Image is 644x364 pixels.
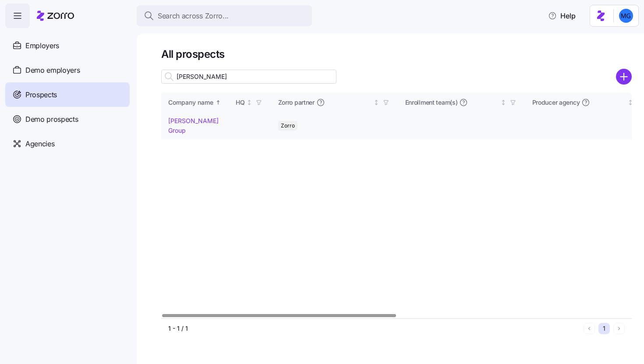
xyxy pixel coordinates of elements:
div: 1 - 1 / 1 [168,324,580,333]
a: Agencies [5,131,130,156]
div: Sorted ascending [215,99,221,106]
span: Enrollment team(s) [405,98,458,107]
img: 61c362f0e1d336c60eacb74ec9823875 [619,9,633,23]
th: Enrollment team(s)Not sorted [398,92,525,113]
span: Demo prospects [25,114,78,125]
div: Not sorted [246,99,252,106]
a: Prospects [5,82,130,107]
div: Company name [168,98,213,107]
button: Previous page [584,323,595,334]
button: Next page [613,323,625,334]
span: Agencies [25,138,54,149]
th: HQNot sorted [229,92,271,113]
span: Demo employers [25,65,80,76]
span: Search across Zorro... [158,11,229,21]
svg: add icon [616,69,632,85]
div: Not sorted [627,99,633,106]
span: Zorro [281,121,295,131]
div: Not sorted [500,99,506,106]
div: HQ [236,98,245,107]
h1: All prospects [161,47,632,61]
a: Employers [5,33,130,58]
span: Help [548,11,576,21]
span: Zorro partner [278,98,315,107]
a: [PERSON_NAME] Group [168,117,219,134]
span: Prospects [25,89,57,100]
button: Search across Zorro... [137,5,312,26]
th: Company nameSorted ascending [161,92,229,113]
a: Demo prospects [5,107,130,131]
a: Demo employers [5,58,130,82]
div: Not sorted [373,99,379,106]
th: Zorro partnerNot sorted [271,92,398,113]
button: Help [541,7,583,25]
input: Search prospect [161,70,336,84]
span: Producer agency [532,98,580,107]
span: Employers [25,40,59,51]
button: 1 [598,323,610,334]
